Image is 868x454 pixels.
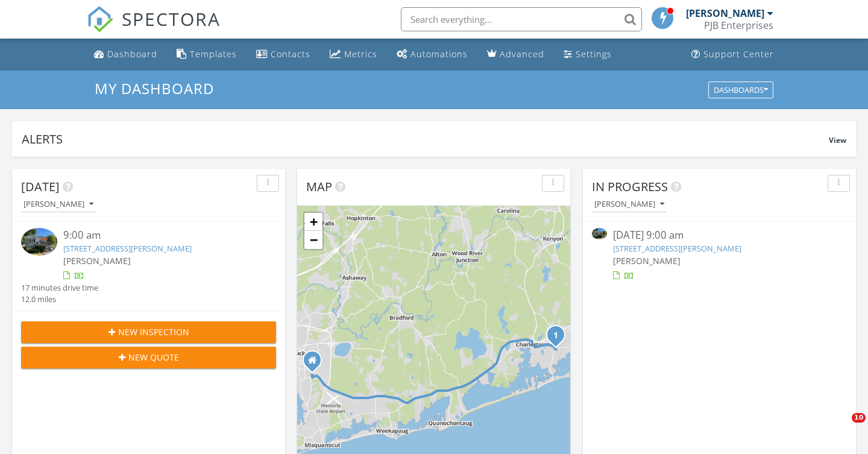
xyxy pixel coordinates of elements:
button: Dashboards [708,81,773,98]
i: 1 [553,332,558,340]
a: 9:00 am [STREET_ADDRESS][PERSON_NAME] [PERSON_NAME] 17 minutes drive time 12.0 miles [21,228,276,305]
button: New Inspection [21,321,276,343]
a: Advanced [482,43,549,66]
span: [PERSON_NAME] [63,255,131,266]
img: 9189390%2Fcover_photos%2FLeHPwnm1ZgJCBR5IHUvS%2Fsmall.jpg [592,228,607,239]
button: [PERSON_NAME] [592,197,667,213]
div: 12 Baxter St, Charlestown, RI 02813 [556,335,563,342]
a: Metrics [325,43,382,66]
div: Settings [576,48,612,60]
span: My Dashboard [95,78,214,98]
a: Templates [172,43,242,66]
div: [PERSON_NAME] [594,200,664,209]
div: [PERSON_NAME] [24,200,93,209]
a: Automations (Basic) [392,43,473,66]
a: Dashboard [89,43,162,66]
div: 12.0 miles [21,294,98,305]
div: Templates [190,48,237,60]
input: Search everything... [401,7,642,31]
span: 10 [852,413,866,423]
a: Support Center [687,43,779,66]
span: [PERSON_NAME] [613,255,681,266]
a: Zoom out [304,231,322,249]
span: View [829,135,846,145]
span: SPECTORA [122,6,221,31]
div: Contacts [271,48,310,60]
a: [STREET_ADDRESS][PERSON_NAME] [63,243,192,254]
div: Dashboards [714,86,768,94]
div: Dashboard [107,48,157,60]
div: 9:00 am [63,228,254,243]
span: New Quote [128,351,179,364]
div: PJB Enterprises [704,19,773,31]
div: Support Center [703,48,774,60]
button: [PERSON_NAME] [21,197,96,213]
button: New Quote [21,347,276,368]
a: [DATE] 9:00 am [STREET_ADDRESS][PERSON_NAME] [PERSON_NAME] [592,228,847,282]
span: Map [306,178,332,195]
div: Automations [410,48,468,60]
a: Settings [559,43,617,66]
div: Metrics [344,48,377,60]
span: In Progress [592,178,668,195]
span: [DATE] [21,178,60,195]
span: New Inspection [118,326,189,338]
div: 17 minutes drive time [21,282,98,294]
div: Advanced [500,48,544,60]
div: 35 East Ave , Westerly RI 02891 [312,360,319,367]
a: SPECTORA [87,16,221,42]
div: [PERSON_NAME] [686,7,764,19]
iframe: Intercom live chat [827,413,856,442]
a: Zoom in [304,213,322,231]
div: [DATE] 9:00 am [613,228,826,243]
img: The Best Home Inspection Software - Spectora [87,6,113,33]
a: Contacts [251,43,315,66]
a: [STREET_ADDRESS][PERSON_NAME] [613,243,741,254]
img: 9189390%2Fcover_photos%2FLeHPwnm1ZgJCBR5IHUvS%2Fsmall.jpg [21,228,57,255]
div: Alerts [22,131,829,147]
